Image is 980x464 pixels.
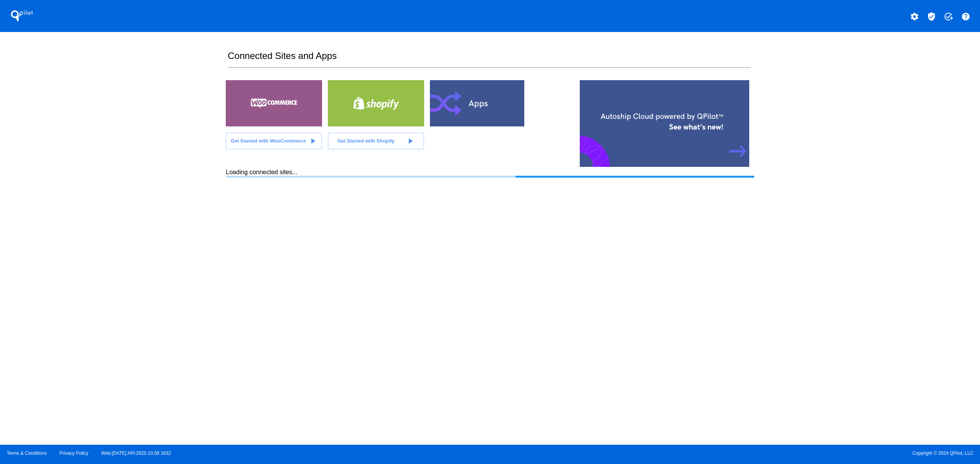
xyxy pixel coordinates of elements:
[337,138,395,144] span: Get Started with Shopify
[101,451,171,456] a: Web:[DATE] API:2025.10.08.1632
[226,133,322,150] a: Get Started with WooCommerce
[328,133,424,150] a: Get Started with Shopify
[927,12,936,21] mat-icon: verified_user
[406,136,415,146] mat-icon: play_arrow
[60,451,89,456] a: Privacy Policy
[944,12,953,21] mat-icon: add_task
[226,169,754,178] div: Loading connected sites...
[910,12,919,21] mat-icon: settings
[231,138,306,144] span: Get Started with WooCommerce
[228,50,750,68] h2: Connected Sites and Apps
[308,136,317,146] mat-icon: play_arrow
[497,451,973,456] span: Copyright © 2024 QPilot, LLC
[7,8,37,24] h1: QPilot
[961,12,970,21] mat-icon: help
[7,451,47,456] a: Terms & Conditions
